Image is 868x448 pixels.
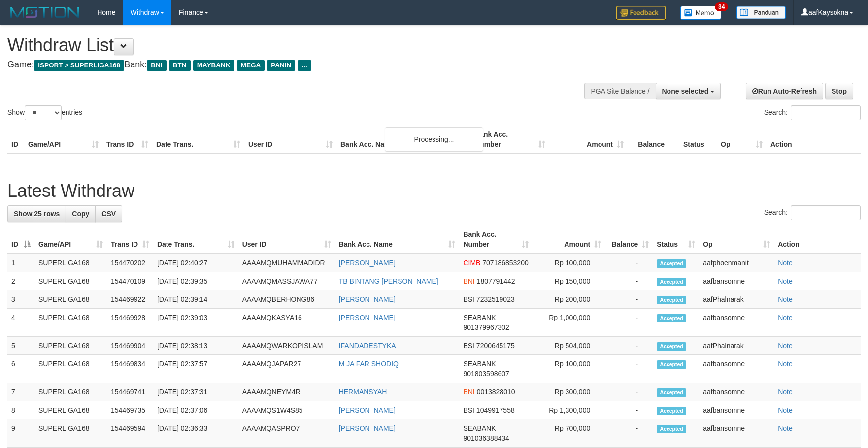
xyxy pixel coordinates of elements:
h1: Withdraw List [7,35,569,55]
td: 2 [7,272,34,290]
td: - [605,383,653,401]
th: Balance: activate to sort column ascending [605,225,653,254]
th: Op: activate to sort column ascending [699,225,774,254]
a: Note [778,388,793,396]
span: Accepted [657,278,686,286]
span: Accepted [657,296,686,304]
a: [PERSON_NAME] [339,424,396,432]
th: Op [717,126,767,154]
img: MOTION_logo.png [7,5,82,20]
td: aafbansomne [699,355,774,383]
td: AAAAMQKASYA16 [238,309,335,337]
th: ID [7,126,24,154]
span: CSV [101,210,116,218]
td: 4 [7,309,34,337]
span: MAYBANK [193,60,234,71]
a: Note [778,406,793,414]
span: PANIN [267,60,295,71]
td: - [605,272,653,290]
td: 154469904 [107,337,153,355]
th: User ID [244,126,336,154]
td: Rp 300,000 [533,383,605,401]
th: Status [679,126,717,154]
th: ID: activate to sort column descending [7,225,34,254]
td: SUPERLIGA168 [34,290,107,309]
span: BNI [147,60,166,71]
th: User ID: activate to sort column ascending [238,225,335,254]
th: Amount: activate to sort column ascending [533,225,605,254]
td: Rp 1,300,000 [533,401,605,419]
span: Copy 707186853200 to clipboard [482,259,528,267]
td: Rp 504,000 [533,337,605,355]
a: IFANDADESTYKA [339,342,396,350]
th: Game/API: activate to sort column ascending [34,225,107,254]
td: AAAAMQASPRO7 [238,419,335,448]
span: SEABANK [463,424,496,432]
th: Balance [628,126,679,154]
td: AAAAMQNEYM4R [238,383,335,401]
span: SEABANK [463,360,496,368]
a: Note [778,259,793,267]
th: Date Trans.: activate to sort column ascending [153,225,238,254]
td: 7 [7,383,34,401]
span: Copy 7200645175 to clipboard [476,342,515,350]
span: Copy 0013828010 to clipboard [477,388,515,396]
td: Rp 100,000 [533,355,605,383]
span: Copy 1807791442 to clipboard [477,277,515,285]
span: MEGA [237,60,265,71]
td: 8 [7,401,34,419]
span: CIMB [463,259,480,267]
td: SUPERLIGA168 [34,309,107,337]
h4: Game: Bank: [7,60,569,70]
h1: Latest Withdraw [7,181,861,201]
span: BSI [463,295,474,303]
a: Stop [825,83,853,99]
span: Accepted [657,425,686,433]
td: SUPERLIGA168 [34,337,107,355]
td: SUPERLIGA168 [34,383,107,401]
span: BSI [463,406,474,414]
td: aafbansomne [699,419,774,448]
a: Note [778,360,793,368]
span: BSI [463,342,474,350]
td: - [605,309,653,337]
th: Bank Acc. Name: activate to sort column ascending [335,225,460,254]
td: 154469741 [107,383,153,401]
a: Note [778,295,793,303]
td: Rp 700,000 [533,419,605,448]
img: Button%20Memo.svg [680,6,722,20]
td: AAAAMQMUHAMMADIDR [238,254,335,272]
label: Search: [764,205,861,220]
th: Amount [549,126,628,154]
a: Note [778,424,793,432]
td: AAAAMQJAPAR27 [238,355,335,383]
td: 154470109 [107,272,153,290]
td: [DATE] 02:39:35 [153,272,238,290]
td: AAAAMQMASSJAWA77 [238,272,335,290]
span: None selected [662,87,709,95]
th: Game/API [24,126,102,154]
td: aafbansomne [699,383,774,401]
td: - [605,337,653,355]
span: 34 [715,2,728,11]
td: aafbansomne [699,401,774,419]
span: Accepted [657,259,686,268]
a: Note [778,277,793,285]
td: SUPERLIGA168 [34,355,107,383]
span: SEABANK [463,314,496,321]
span: ISPORT > SUPERLIGA168 [34,60,124,71]
div: PGA Site Balance / [584,83,655,99]
td: aafphoenmanit [699,254,774,272]
span: Accepted [657,314,686,322]
a: [PERSON_NAME] [339,314,396,321]
td: 154469922 [107,290,153,309]
button: None selected [656,83,721,99]
div: Processing... [385,127,483,152]
td: SUPERLIGA168 [34,272,107,290]
label: Search: [764,105,861,120]
td: SUPERLIGA168 [34,401,107,419]
td: aafPhalnarak [699,337,774,355]
th: Bank Acc. Number [471,126,549,154]
th: Date Trans. [152,126,244,154]
span: Copy 901803598607 to clipboard [463,370,509,378]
